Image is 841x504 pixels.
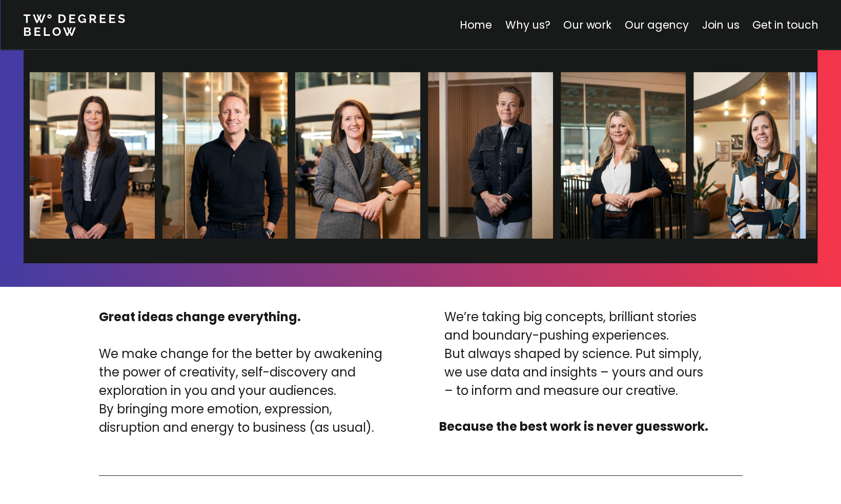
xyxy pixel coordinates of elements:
img: Halina [561,72,686,239]
img: James [162,72,288,239]
img: Clare [30,72,155,239]
img: Lizzie [693,72,818,239]
img: Gemma [295,72,420,239]
a: Get in touch [752,17,818,32]
a: Why us? [505,17,550,32]
a: Join us [702,17,739,32]
strong: Great ideas change everything. [99,308,301,325]
p: We make change for the better by awakening the power of creativity, self-discovery and exploratio... [99,345,393,437]
a: Our work [563,17,611,32]
p: We’re taking big concepts, brilliant stories and boundary-pushing experiences. But always shaped ... [444,308,703,400]
a: Our agency [624,17,688,32]
a: Home [459,17,491,32]
strong: Because the best work is never guesswork. [439,418,708,435]
img: Dani [428,72,553,239]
